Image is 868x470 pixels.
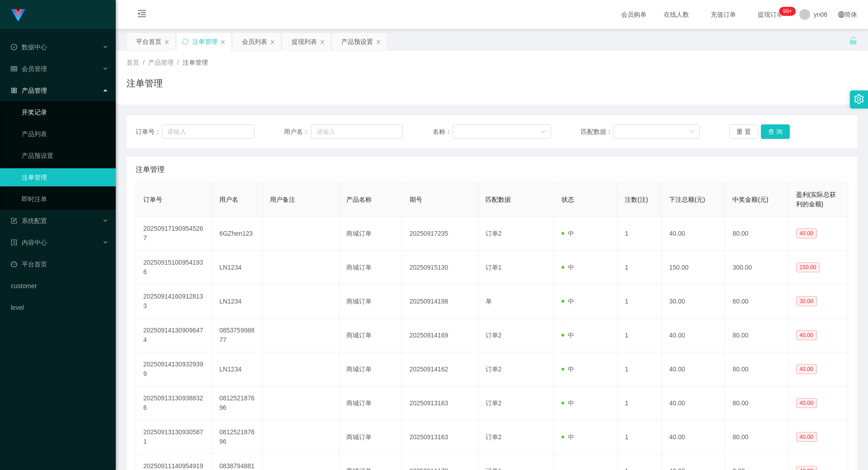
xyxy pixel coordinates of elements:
span: 注单管理 [136,164,165,175]
td: 20250914198 [402,285,478,318]
span: 名称： [433,127,453,137]
span: 下注总额(元) [669,196,705,203]
input: 请输入 [162,124,254,139]
a: level [11,299,108,317]
span: 40.00 [796,330,817,340]
td: 30.00 [662,285,725,318]
span: 产品管理 [11,87,47,94]
td: 商城订单 [339,318,402,352]
td: 80.00 [725,420,788,454]
td: 1 [618,352,662,386]
td: 202509131309305871 [136,420,212,454]
td: 20250914169 [402,318,478,352]
td: 20250915130 [402,251,478,285]
input: 请输入 [311,124,403,139]
span: 期号 [410,196,422,203]
i: 图标: close [270,39,275,45]
td: 6GZhen123 [212,217,263,251]
td: 1 [618,420,662,454]
span: 盈利(实际总获利的金额) [796,191,836,208]
span: 匹配数据 [486,196,511,203]
i: 图标: appstore-o [11,87,17,94]
img: logo.9652507e.png [11,9,25,22]
span: 状态 [561,196,574,203]
td: 300.00 [725,251,788,285]
a: customer [11,277,108,295]
td: 80.00 [725,352,788,386]
td: 20250913163 [402,386,478,420]
td: 商城订单 [339,217,402,251]
span: 在线人数 [659,11,693,18]
a: 注单管理 [22,168,108,186]
td: 商城订单 [339,251,402,285]
span: 注数(注) [625,196,648,203]
i: 图标: unlock [849,37,857,45]
td: 202509141309329399 [136,352,212,386]
div: 平台首页 [136,33,161,50]
i: 图标: close [376,39,381,45]
span: / [143,59,145,66]
span: 40.00 [796,432,817,442]
td: 商城订单 [339,285,402,318]
i: 图标: menu-fold [127,0,157,29]
span: 订单2 [486,230,502,237]
td: 商城订单 [339,420,402,454]
span: 30.00 [796,296,817,306]
span: 用户名 [219,196,238,203]
td: 80.00 [725,217,788,251]
span: 40.00 [796,228,817,238]
button: 查 询 [761,124,790,139]
span: 注单管理 [183,59,208,66]
span: 用户名： [284,127,311,137]
td: 20250917235 [402,217,478,251]
span: 数据中心 [11,43,47,51]
span: 40.00 [796,398,817,408]
a: 产品预设置 [22,147,108,165]
td: 20250914162 [402,352,478,386]
td: 202509141309096474 [136,318,212,352]
td: 202509131309388326 [136,386,212,420]
td: 085375998877 [212,318,263,352]
i: 图标: close [164,39,170,45]
span: 150.00 [796,262,820,272]
td: 1 [618,217,662,251]
span: 订单号 [143,196,162,203]
i: 图标: close [220,39,226,45]
td: 1 [618,386,662,420]
sup: 304 [779,7,795,16]
td: LN1234 [212,251,263,285]
a: 产品列表 [22,125,108,143]
td: 40.00 [662,318,725,352]
span: 订单号： [136,127,162,137]
span: 40.00 [796,364,817,374]
td: 商城订单 [339,386,402,420]
td: 1 [618,285,662,318]
div: 提现列表 [292,33,317,50]
div: 产品预设置 [341,33,373,50]
i: 图标: profile [11,239,17,246]
span: 中奖金额(元) [732,196,768,203]
span: 中 [561,366,574,373]
td: 081252187696 [212,420,263,454]
td: 20250913163 [402,420,478,454]
td: 081252187696 [212,386,263,420]
span: 中 [561,433,574,441]
td: LN1234 [212,285,263,318]
td: LN1234 [212,352,263,386]
span: 产品名称 [346,196,372,203]
span: 订单2 [486,399,502,407]
td: 202509171909545267 [136,217,212,251]
span: 内容中心 [11,239,47,246]
td: 40.00 [662,386,725,420]
td: 202509141609128133 [136,285,212,318]
i: 图标: down [689,129,694,135]
span: 中 [561,298,574,305]
td: 150.00 [662,251,725,285]
td: 60.00 [725,285,788,318]
span: 订单1 [486,264,502,271]
span: 充值订单 [706,11,741,18]
td: 1 [618,251,662,285]
a: 即时注单 [22,190,108,208]
i: 图标: form [11,218,17,224]
button: 重 置 [729,124,758,139]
